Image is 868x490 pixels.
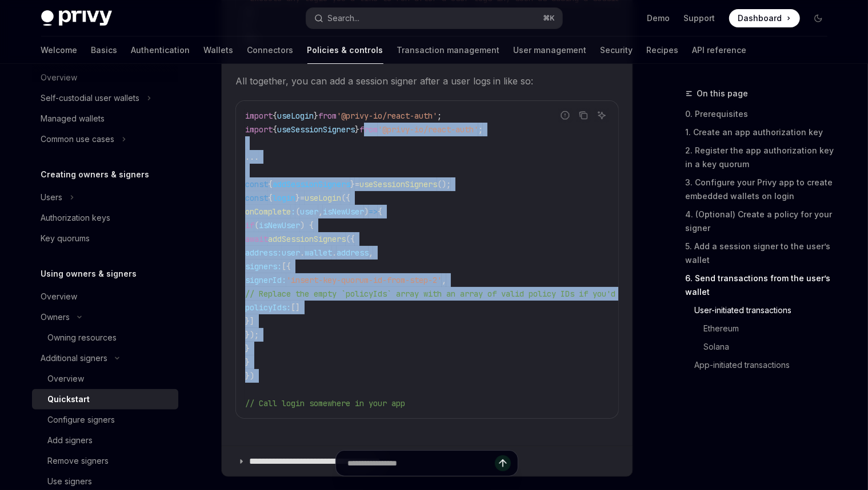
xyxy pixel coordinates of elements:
[32,88,178,108] button: Toggle Self-custodial user wallets section
[245,316,254,326] span: }]
[48,331,117,345] div: Owning resources
[684,13,715,24] a: Support
[245,193,268,203] span: const
[437,179,451,189] span: ();
[41,112,105,125] div: Managed wallets
[48,372,85,386] div: Overview
[41,211,111,225] div: Authorization keys
[355,179,359,189] span: =
[41,290,78,303] div: Overview
[686,269,837,301] a: 6. Send transactions from the user’s wallet
[41,168,150,181] h5: Creating owners & signers
[686,338,837,356] a: Solana
[32,327,178,348] a: Owning resources
[686,205,837,237] a: 4. (Optional) Create a policy for your signer
[300,248,305,258] span: .
[437,111,442,121] span: ;
[32,187,178,208] button: Toggle Users section
[254,220,259,230] span: (
[48,413,115,427] div: Configure signers
[41,232,90,245] div: Key quorums
[32,348,178,368] button: Toggle Additional signers section
[41,132,115,146] div: Common use cases
[41,191,63,204] div: Users
[305,248,332,258] span: wallet
[558,108,573,123] button: Report incorrect code
[32,307,178,327] button: Toggle Owners section
[41,37,78,64] a: Welcome
[245,261,282,272] span: signers:
[306,8,562,29] button: Open search
[295,193,300,203] span: }
[41,267,137,281] h5: Using owners & signers
[350,179,355,189] span: }
[245,330,259,340] span: });
[32,430,178,451] a: Add signers
[245,248,282,258] span: address:
[32,108,178,129] a: Managed wallets
[576,108,591,123] button: Copy the contents from the code block
[48,475,93,488] div: Use signers
[300,220,314,230] span: ) {
[738,13,782,24] span: Dashboard
[332,248,337,258] span: .
[495,455,511,471] button: Send message
[245,124,273,135] span: import
[307,37,383,64] a: Policies & controls
[478,124,483,135] span: ;
[245,152,259,162] span: ...
[245,357,250,367] span: }
[32,451,178,471] a: Remove signers
[543,14,555,23] span: ⌘ K
[347,451,495,476] input: Ask a question...
[647,37,679,64] a: Recipes
[397,37,500,64] a: Transaction management
[245,111,273,121] span: import
[318,206,323,217] span: ,
[273,179,350,189] span: addSessionSigners
[341,193,350,203] span: ({
[601,37,633,64] a: Security
[277,111,314,121] span: useLogin
[305,193,341,203] span: useLogin
[346,234,355,244] span: ({
[277,124,355,135] span: useSessionSigners
[41,351,108,365] div: Additional signers
[41,10,112,26] img: dark logo
[245,398,405,408] span: // Call login somewhere in your app
[32,286,178,307] a: Overview
[268,179,273,189] span: {
[686,356,837,374] a: App-initiated transactions
[337,248,369,258] span: address
[32,228,178,249] a: Key quorums
[686,123,837,141] a: 1. Create an app authorization key
[41,91,140,105] div: Self-custodial user wallets
[647,13,670,24] a: Demo
[697,87,749,100] span: On this page
[328,11,360,25] div: Search...
[318,111,337,121] span: from
[809,9,827,27] button: Toggle dark mode
[291,206,295,217] span: :
[48,392,90,406] div: Quickstart
[514,37,587,64] a: User management
[245,220,254,230] span: if
[693,37,747,64] a: API reference
[364,206,369,217] span: )
[273,193,295,203] span: login
[48,434,93,447] div: Add signers
[245,179,268,189] span: const
[729,9,800,27] a: Dashboard
[291,302,300,313] span: []
[268,234,346,244] span: addSessionSigners
[323,206,364,217] span: isNewUser
[686,141,837,173] a: 2. Register the app authorization key in a key quorum
[259,220,300,230] span: isNewUser
[442,275,446,285] span: ,
[337,111,437,121] span: '@privy-io/react-auth'
[273,111,277,121] span: {
[32,368,178,389] a: Overview
[295,206,300,217] span: (
[378,206,382,217] span: {
[314,111,318,121] span: }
